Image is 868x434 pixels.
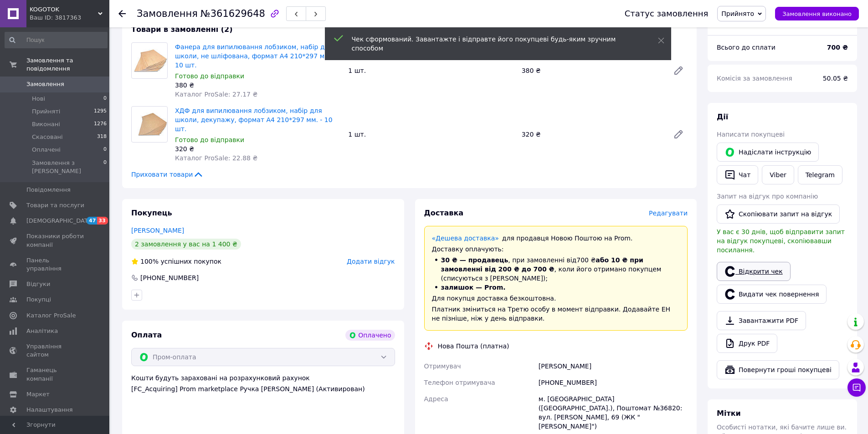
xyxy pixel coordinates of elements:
[26,80,64,88] span: Замовлення
[717,112,728,121] span: Дії
[131,384,395,393] div: [FC_Acquiring] Prom marketplace Ручка [PERSON_NAME] (Активирован)
[432,245,680,254] div: Доставку оплачують:
[26,280,50,288] span: Відгуки
[97,217,108,225] span: 33
[345,330,395,341] div: Оплачено
[347,258,395,265] span: Додати відгук
[26,256,84,273] span: Панель управління
[717,75,792,82] span: Комісія за замовлення
[32,95,45,103] span: Нові
[32,146,61,154] span: Оплачені
[537,374,689,391] div: [PHONE_NUMBER]
[5,32,108,48] input: Пошук
[669,61,688,80] a: Редагувати
[175,144,341,153] div: 320 ₴
[97,133,107,141] span: 318
[518,128,666,141] div: 320 ₴
[625,9,709,18] div: Статус замовлення
[717,360,839,379] button: Повернути гроші покупцеві
[94,107,107,116] span: 1295
[344,64,518,77] div: 1 шт.
[717,165,758,184] button: Чат
[424,395,448,403] span: Адреса
[518,64,666,77] div: 380 ₴
[649,209,688,217] span: Редагувати
[30,5,98,14] span: KOGOTOK
[717,262,791,281] a: Відкрити чек
[26,342,84,359] span: Управління сайтом
[26,217,94,225] span: [DEMOGRAPHIC_DATA]
[26,186,71,194] span: Повідомлення
[32,107,60,116] span: Прийняті
[717,131,785,138] span: Написати покупцеві
[139,273,200,282] div: [PHONE_NUMBER]
[30,14,109,22] div: Ваш ID: 3817363
[669,125,688,143] a: Редагувати
[131,25,233,34] span: Товари в замовленні (2)
[26,296,51,304] span: Покупці
[175,107,333,133] a: ХДФ для випилювання лобзиком, набір для школи, декупажу, формат А4 210*297 мм. - 10 шт.
[424,363,461,370] span: Отримувач
[175,154,257,162] span: Каталог ProSale: 22.88 ₴
[175,81,341,90] div: 380 ₴
[132,112,167,137] img: ХДФ для випилювання лобзиком, набір для школи, декупажу, формат А4 210*297 мм. - 10 шт.
[103,146,107,154] span: 0
[175,91,257,98] span: Каталог ProSale: 27.17 ₴
[26,311,76,320] span: Каталог ProSale
[847,378,866,397] button: Чат з покупцем
[432,234,680,243] div: для продавця Новою Поштою на Prom.
[352,35,635,53] div: Чек сформований. Завантажте і відправте його покупцеві будь-яким зручним способом
[432,255,680,283] li: , при замовленні від 700 ₴ , коли його отримано покупцем (списуються з [PERSON_NAME]);
[436,342,512,351] div: Нова Пошта (платна)
[717,409,741,418] span: Мітки
[717,204,840,224] button: Скопіювати запит на відгук
[175,72,244,80] span: Готово до відправки
[131,257,221,266] div: успішних покупок
[424,379,495,386] span: Телефон отримувача
[344,128,518,141] div: 1 шт.
[103,95,107,103] span: 0
[782,10,852,17] span: Замовлення виконано
[717,193,818,200] span: Запит на відгук про компанію
[424,209,464,217] span: Доставка
[200,8,265,19] span: №361629648
[775,7,859,20] button: Замовлення виконано
[103,159,107,175] span: 0
[131,227,184,234] a: [PERSON_NAME]
[131,331,162,339] span: Оплата
[717,143,819,162] button: Надіслати інструкцію
[717,44,776,51] span: Всього до сплати
[717,285,827,304] button: Видати чек повернення
[132,49,167,73] img: Фанера для випилювання лобзиком, набір для школи, не шліфована, формат А4 210*297 мм. - 10 шт.
[432,294,680,303] div: Для покупця доставка безкоштовна.
[140,258,159,265] span: 100%
[137,8,198,19] span: Замовлення
[798,165,842,184] a: Telegram
[762,165,794,184] a: Viber
[717,228,845,254] span: У вас є 30 днів, щоб відправити запит на відгук покупцеві, скопіювавши посилання.
[32,159,103,175] span: Замовлення з [PERSON_NAME]
[131,209,172,217] span: Покупець
[441,284,506,291] span: залишок — Prom.
[721,10,754,17] span: Прийнято
[131,239,241,250] div: 2 замовлення у вас на 1 400 ₴
[26,327,58,335] span: Аналітика
[26,232,84,249] span: Показники роботи компанії
[26,366,84,383] span: Гаманець компанії
[26,56,109,73] span: Замовлення та повідомлення
[131,373,395,393] div: Кошти будуть зараховані на розрахунковий рахунок
[432,305,680,323] div: Платник зміниться на Третю особу в момент відправки. Додавайте ЕН не пізніше, ніж у день відправки.
[175,136,244,143] span: Готово до відправки
[432,235,499,242] a: «Дешева доставка»
[441,256,508,264] span: 30 ₴ — продавець
[827,44,848,51] b: 700 ₴
[118,9,126,18] div: Повернутися назад
[537,358,689,374] div: [PERSON_NAME]
[32,120,60,128] span: Виконані
[26,390,50,398] span: Маркет
[32,133,63,141] span: Скасовані
[26,406,73,414] span: Налаштування
[175,43,336,69] a: Фанера для випилювання лобзиком, набір для школи, не шліфована, формат А4 210*297 мм. - 10 шт.
[823,75,848,82] span: 50.05 ₴
[87,217,97,225] span: 47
